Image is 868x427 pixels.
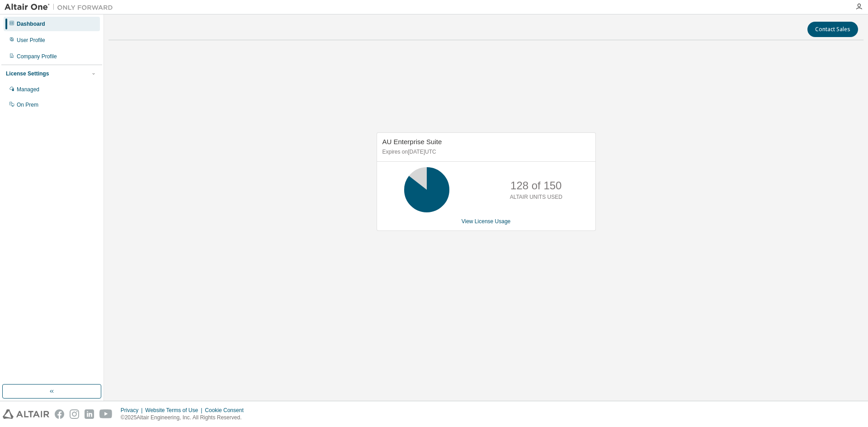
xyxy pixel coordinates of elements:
div: Managed [17,86,39,93]
p: © 2025 Altair Engineering, Inc. All Rights Reserved. [121,414,249,422]
span: AU Enterprise Suite [382,138,442,145]
div: Cookie Consent [205,407,249,414]
button: Contact Sales [807,22,858,37]
img: linkedin.svg [85,409,94,419]
img: youtube.svg [99,409,113,419]
a: View License Usage [462,218,511,225]
p: 128 of 150 [510,178,561,193]
div: Privacy [121,407,145,414]
p: ALTAIR UNITS USED [510,193,562,201]
div: Company Profile [17,53,57,60]
div: User Profile [17,37,45,44]
img: altair_logo.svg [3,409,49,419]
div: On Prem [17,101,38,108]
div: Dashboard [17,20,45,28]
img: Altair One [5,3,118,12]
div: Website Terms of Use [145,407,205,414]
div: License Settings [6,70,49,77]
p: Expires on [DATE] UTC [382,148,588,156]
img: facebook.svg [55,409,64,419]
img: instagram.svg [70,409,79,419]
